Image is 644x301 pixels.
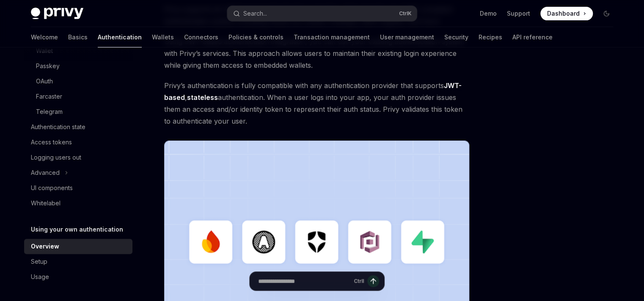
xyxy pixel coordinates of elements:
div: Usage [31,272,49,282]
a: Access tokens [24,135,132,150]
div: Passkey [36,61,60,71]
a: Whitelabel [24,196,132,211]
a: Welcome [31,27,58,47]
img: dark logo [31,8,83,19]
a: Dashboard [540,7,593,20]
button: Open search [227,6,417,21]
a: OAuth [24,74,132,89]
div: Advanced [31,168,60,178]
div: Telegram [36,107,63,117]
a: API reference [512,27,553,47]
a: Basics [68,27,88,47]
a: User management [380,27,434,47]
span: Privy’s authentication is fully compatible with any authentication provider that supports , authe... [164,80,469,127]
div: Farcaster [36,91,62,102]
div: Setup [31,257,47,267]
button: Send message [367,275,379,287]
input: Ask a question... [258,272,350,290]
a: UI components [24,180,132,196]
a: Wallets [152,27,174,47]
div: Logging users out [31,152,81,163]
button: Toggle dark mode [600,7,613,20]
a: Overview [24,239,132,254]
a: stateless [187,93,218,102]
div: Access tokens [31,137,72,147]
a: Policies & controls [228,27,283,47]
span: Using JWT-based authentication integration, you can use your existing authentication system with ... [164,36,469,71]
a: Recipes [479,27,502,47]
div: Authentication state [31,122,85,132]
a: Logging users out [24,150,132,165]
a: Setup [24,254,132,269]
button: Toggle Advanced section [24,165,132,180]
a: Passkey [24,58,132,74]
a: Telegram [24,104,132,119]
div: Whitelabel [31,198,61,208]
a: Support [507,9,530,18]
a: Authentication [98,27,142,47]
a: Transaction management [294,27,370,47]
a: Usage [24,269,132,284]
a: Connectors [184,27,218,47]
div: Search... [243,8,267,19]
a: Security [444,27,468,47]
div: OAuth [36,76,53,86]
a: Authentication state [24,119,132,135]
div: UI components [31,183,73,193]
div: Overview [31,241,59,251]
span: Dashboard [547,9,580,18]
span: Ctrl K [399,10,412,17]
a: Farcaster [24,89,132,104]
a: Demo [480,9,497,18]
h5: Using your own authentication [31,224,123,235]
